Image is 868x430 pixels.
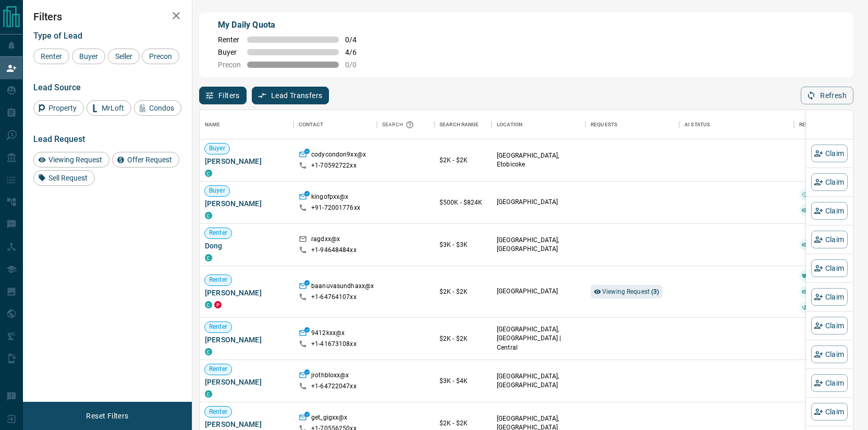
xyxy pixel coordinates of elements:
div: Location [497,110,522,139]
p: +1- 64722047xx [311,382,357,391]
p: [GEOGRAPHIC_DATA], Etobicoke [497,151,580,169]
div: Contact [294,110,377,139]
div: Location [492,110,585,139]
div: Renter [33,49,69,64]
button: Claim [811,202,848,220]
span: Back to Site [805,190,848,199]
button: Claim [811,288,848,306]
span: Seller [112,52,136,61]
p: get_gigxx@x [311,413,347,424]
p: 9412kxx@x [311,329,345,340]
p: [GEOGRAPHIC_DATA] [497,287,580,296]
span: Property [45,104,80,112]
div: Search Range [434,110,492,139]
div: condos.ca [205,348,212,355]
div: condos.ca [205,212,212,219]
span: [PERSON_NAME] [205,335,288,345]
p: $500K - $824K [439,198,486,207]
p: codycondon9xx@x [311,150,366,161]
p: [GEOGRAPHIC_DATA], [GEOGRAPHIC_DATA] | Central [497,325,580,352]
p: +91- 72001776xx [311,204,360,212]
button: Filters [199,87,247,104]
div: AI Status [679,110,794,139]
p: baanuvasundhaxx@x [311,282,374,293]
strong: ( 3 ) [651,288,659,295]
span: Viewing Request [602,288,659,295]
button: Claim [811,145,848,162]
span: Favourite [805,271,841,280]
button: Claim [811,173,848,191]
h2: Filters [33,10,181,23]
p: [GEOGRAPHIC_DATA] [497,198,580,207]
span: Renter [37,52,66,61]
span: [PERSON_NAME] [205,419,288,429]
span: 0 / 0 [345,61,368,69]
div: Name [200,110,294,139]
div: condos.ca [205,170,212,177]
p: $2K - $2K [439,156,486,165]
span: Viewing Request [45,156,106,164]
p: $2K - $2K [439,334,486,343]
p: +1- 41673108xx [311,340,357,349]
div: Condos [134,100,181,116]
span: Renter [205,276,231,284]
span: [PERSON_NAME] [205,288,288,298]
div: condos.ca [205,254,212,261]
span: Sell Request [45,174,91,182]
button: Claim [811,374,848,392]
div: Seller [108,49,140,64]
span: Type of Lead [33,31,82,41]
span: Offer Request [124,156,176,164]
div: condos.ca [205,390,212,398]
span: Renter [205,365,231,374]
div: Viewing Request [33,152,109,168]
p: $2K - $2K [439,287,486,296]
div: Contact [299,110,323,139]
div: Buyer [72,49,105,64]
p: [GEOGRAPHIC_DATA], [GEOGRAPHIC_DATA] [497,236,580,254]
span: Precon [145,52,176,61]
span: Buyer [205,186,229,195]
p: $3K - $4K [439,376,486,386]
span: MrLoft [98,104,128,112]
span: High Interest [805,240,851,249]
div: Offer Request [112,152,179,168]
span: Renter [218,35,241,44]
p: +1- 70592722xx [311,161,357,170]
span: Lead Request [33,134,85,144]
span: Renter [205,229,231,237]
span: Buyer [218,48,241,56]
span: [PERSON_NAME] [205,377,288,387]
span: Buyer [205,144,229,153]
span: Precon [218,61,241,69]
p: $2K - $2K [439,419,486,428]
span: High Interest [805,287,851,296]
div: Requests [585,110,679,139]
span: Lead Source [33,82,81,92]
div: Search Range [439,110,479,139]
button: Claim [811,259,848,277]
p: $3K - $3K [439,240,486,249]
span: Condos [145,104,178,112]
div: Property [33,100,84,116]
p: jrothbloxx@x [311,371,349,382]
div: condos.ca [205,301,212,308]
p: My Daily Quota [218,19,368,31]
p: [GEOGRAPHIC_DATA], [GEOGRAPHIC_DATA] [497,372,580,390]
span: Buyer [76,52,102,61]
span: High Interest [805,206,851,214]
span: [PERSON_NAME] [205,156,288,166]
div: Precon [142,49,179,64]
span: 0 / 4 [345,35,368,44]
p: kingofpxx@x [311,193,348,204]
div: property.ca [214,301,222,308]
button: Lead Transfers [252,87,329,104]
button: Claim [811,231,848,248]
button: Claim [811,403,848,421]
span: Renter [205,322,231,331]
div: MrLoft [87,100,131,116]
button: Claim [811,317,848,335]
span: Renter [205,408,231,416]
p: +1- 64764107xx [311,293,357,302]
p: +1- 94648484xx [311,246,357,255]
